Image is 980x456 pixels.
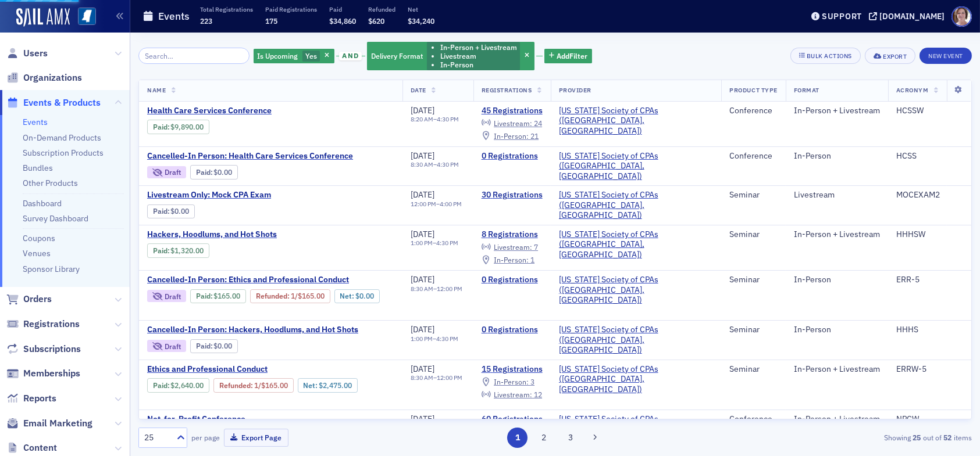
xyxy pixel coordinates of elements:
[147,166,186,178] div: Draft
[920,48,972,64] button: New Event
[729,151,777,161] div: Conference
[171,381,204,390] span: $2,640.00
[507,428,528,448] button: 1
[482,414,543,425] a: 60 Registrations
[250,289,330,303] div: Refunded: 0 - $16500
[196,292,214,300] span: :
[147,364,394,375] a: Ethics and Professional Conduct
[153,123,171,131] span: :
[559,364,714,395] a: [US_STATE] Society of CPAs ([GEOGRAPHIC_DATA], [GEOGRAPHIC_DATA])
[411,374,433,382] time: 8:30 AM
[482,364,543,375] a: 15 Registrations
[794,86,819,94] span: Format
[190,289,246,303] div: Paid: 0 - $16500
[196,168,211,177] a: Paid
[23,233,55,243] a: Coupons
[411,239,433,247] time: 1:00 PM
[190,339,238,353] div: Paid: 0 - $0
[298,292,325,300] span: $165.00
[896,414,963,425] div: NPCW
[171,123,204,131] span: $9,890.00
[879,11,945,21] div: [DOMAIN_NAME]
[482,151,543,161] a: 0 Registrations
[147,229,343,240] span: Hackers, Hoodlums, and Hot Shots
[165,343,181,350] div: Draft
[729,229,777,240] div: Seminar
[305,51,317,60] span: Yes
[494,255,529,264] span: In-Person :
[482,243,538,252] a: Livestream: 7
[794,106,880,116] div: In-Person + Livestream
[865,48,915,64] button: Export
[794,151,880,161] div: In-Person
[153,246,171,255] span: :
[952,6,972,27] span: Profile
[339,52,362,61] span: and
[411,335,458,343] div: –
[214,292,241,300] span: $165.00
[559,325,714,356] span: Mississippi Society of CPAs (Ridgeland, MS)
[896,151,963,161] div: HCSS
[411,364,434,374] span: [DATE]
[530,255,534,264] span: 1
[23,293,52,306] span: Orders
[144,432,170,444] div: 25
[23,96,101,109] span: Events & Products
[883,53,907,60] div: Export
[368,5,395,13] p: Refunded
[436,239,458,247] time: 4:30 PM
[869,12,949,20] button: [DOMAIN_NAME]
[482,378,534,387] a: In-Person: 3
[794,190,880,200] div: Livestream
[411,115,433,123] time: 8:20 AM
[147,106,343,116] a: Health Care Services Conference
[411,414,434,424] span: [DATE]
[147,120,209,134] div: Paid: 49 - $989000
[437,115,459,123] time: 4:30 PM
[340,292,355,300] span: Net :
[437,374,462,382] time: 12:00 PM
[411,335,433,343] time: 1:00 PM
[559,86,591,94] span: Provider
[165,293,181,300] div: Draft
[147,190,343,200] span: Livestream Only: Mock CPA Exam
[896,364,963,375] div: ERRW-5
[911,432,923,443] strong: 25
[440,200,462,208] time: 4:00 PM
[411,239,458,247] div: –
[437,285,462,293] time: 12:00 PM
[23,148,104,158] a: Subscription Products
[794,229,880,240] div: In-Person + Livestream
[534,390,542,399] span: 12
[256,292,287,300] a: Refunded
[729,86,777,94] span: Product Type
[261,381,288,390] span: $165.00
[147,414,343,425] span: Not-for-Profit Conference
[6,417,92,430] a: Email Marketing
[158,9,190,23] h1: Events
[702,432,972,443] div: Showing out of items
[329,5,356,13] p: Paid
[494,377,529,386] span: In-Person :
[153,246,168,255] a: Paid
[896,86,929,94] span: Acronym
[559,229,714,260] span: Mississippi Society of CPAs (Ridgeland, MS)
[411,86,426,94] span: Date
[408,5,434,13] p: Net
[559,106,714,137] span: Mississippi Society of CPAs (Ridgeland, MS)
[319,381,352,390] span: $2,475.00
[411,105,434,116] span: [DATE]
[482,190,543,200] a: 30 Registrations
[807,53,852,59] div: Bulk Actions
[440,43,517,52] li: In-Person + Livestream
[23,392,56,405] span: Reports
[896,106,963,116] div: HCSSW
[147,414,394,425] a: Not-for-Profit Conference
[411,285,433,293] time: 8:30 AM
[411,161,459,168] div: –
[23,417,92,430] span: Email Marketing
[790,48,861,64] button: Bulk Actions
[153,381,171,390] span: :
[436,335,458,343] time: 4:30 PM
[23,318,80,331] span: Registrations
